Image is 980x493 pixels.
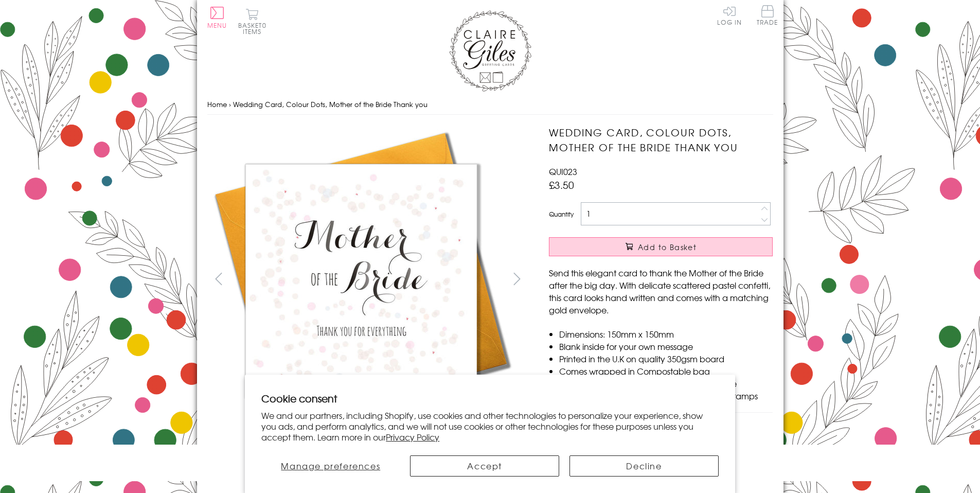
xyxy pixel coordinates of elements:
[549,165,577,178] span: QUI023
[410,455,559,477] button: Accept
[207,267,230,290] button: prev
[505,267,528,290] button: next
[243,21,266,36] span: 0 items
[559,328,773,340] li: Dimensions: 150mm x 150mm
[549,209,574,219] label: Quantity
[281,460,380,472] span: Manage preferences
[207,94,773,115] nav: breadcrumbs
[207,21,227,30] span: Menu
[559,340,773,353] li: Blank inside for your own message
[638,242,697,252] span: Add to Basket
[559,353,773,365] li: Printed in the U.K on quality 350gsm board
[207,99,227,109] a: Home
[717,5,742,25] a: Log In
[559,365,773,377] li: Comes wrapped in Compostable bag
[549,267,773,316] p: Send this elegant card to thank the Mother of the Bride after the big day. With delicate scattere...
[207,125,516,434] img: Wedding Card, Colour Dots, Mother of the Bride Thank you
[757,5,778,25] span: Trade
[386,431,439,443] a: Privacy Policy
[261,410,719,442] p: We and our partners, including Shopify, use cookies and other technologies to personalize your ex...
[549,237,773,256] button: Add to Basket
[261,391,719,406] h2: Cookie consent
[549,178,574,192] span: £3.50
[549,125,773,155] h1: Wedding Card, Colour Dots, Mother of the Bride Thank you
[569,455,719,477] button: Decline
[261,455,400,477] button: Manage preferences
[238,8,266,34] button: Basket0 items
[757,5,778,27] a: Trade
[229,99,231,109] span: ›
[233,99,427,109] span: Wedding Card, Colour Dots, Mother of the Bride Thank you
[207,7,227,28] button: Menu
[449,10,531,92] img: Claire Giles Greetings Cards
